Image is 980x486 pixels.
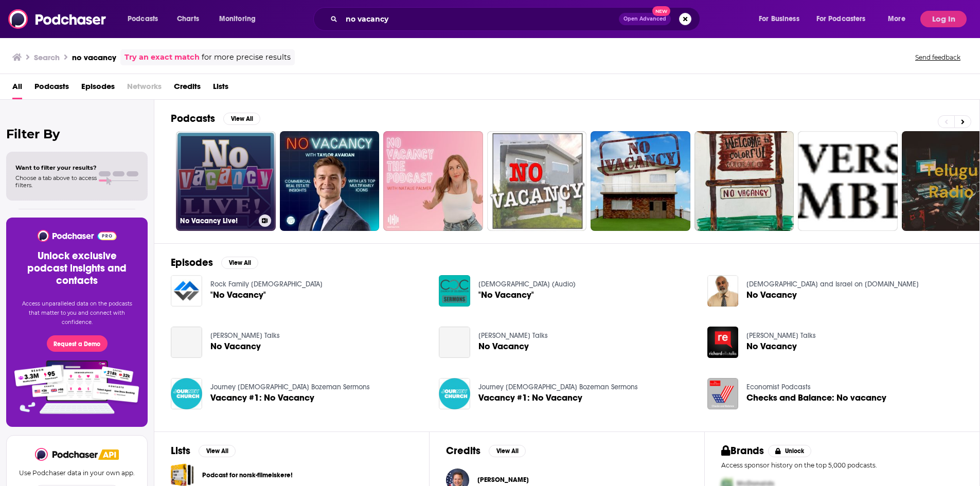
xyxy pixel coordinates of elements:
a: Lists [213,78,228,99]
span: Networks [127,78,162,99]
button: open menu [212,11,269,27]
span: Podcasts [128,12,158,26]
span: More [888,12,905,26]
a: Rock Creek Church (Audio) [478,280,576,289]
a: Episodes [81,78,115,99]
button: open menu [752,11,812,27]
a: No Vacancy [746,291,797,299]
button: View All [223,113,260,125]
span: Charts [177,12,199,26]
a: CreditsView All [446,444,526,457]
a: Holy Scriptures and Israel on Oneplace.com [746,280,919,289]
a: Donald Norcross [477,476,529,484]
h3: Unlock exclusive podcast insights and contacts [19,250,135,287]
span: New [652,6,671,16]
a: Richard Ellis Talks [746,331,816,340]
h2: Lists [171,444,190,457]
a: Podcasts [34,78,69,99]
button: View All [221,257,258,269]
button: Unlock [768,445,812,457]
a: Journey Church Bozeman Sermons [210,383,370,391]
span: Choose a tab above to access filters. [15,174,97,189]
a: EpisodesView All [171,256,258,269]
a: ListsView All [171,444,236,457]
a: Podcast for norsk-filmelskere! [202,470,293,481]
a: Checks and Balance: No vacancy [746,393,886,402]
a: All [12,78,22,99]
input: Search podcasts, credits, & more... [342,11,619,27]
h2: Podcasts [171,112,215,125]
span: Open Advanced [623,16,666,22]
span: Monitoring [219,12,256,26]
button: open menu [120,11,171,27]
img: Vacancy #1: No Vacancy [171,378,202,409]
p: Use Podchaser data in your own app. [19,469,135,477]
span: For Podcasters [816,12,866,26]
a: Charts [170,11,205,27]
a: No Vacancy [478,342,529,351]
button: open menu [881,11,918,27]
a: Try an exact match [124,51,200,63]
button: Log In [920,11,967,27]
h2: Episodes [171,256,213,269]
h2: Filter By [6,127,148,141]
button: Request a Demo [47,335,108,352]
img: No Vacancy [707,275,739,307]
a: Rock Family Church [210,280,323,289]
span: for more precise results [202,51,291,63]
a: "No Vacancy" [478,291,534,299]
span: [PERSON_NAME] [477,476,529,484]
a: No Vacancy [439,327,470,358]
img: Podchaser - Follow, Share and Rate Podcasts [37,230,117,242]
p: Access sponsor history on the top 5,000 podcasts. [721,461,963,469]
img: Podchaser API banner [98,449,119,460]
a: Vacancy #1: No Vacancy [478,393,582,402]
a: No Vacancy [707,327,739,358]
a: PodcastsView All [171,112,260,125]
h3: no vacancy [72,52,116,62]
p: Access unparalleled data on the podcasts that matter to you and connect with confidence. [19,299,135,327]
h2: Credits [446,444,480,457]
span: Want to filter your results? [15,164,97,171]
h2: Brands [721,444,764,457]
button: View All [489,445,526,457]
img: "No Vacancy" [439,275,470,307]
a: Vacancy #1: No Vacancy [210,393,314,402]
span: For Business [759,12,799,26]
a: Richard Ellis Talks [210,331,280,340]
a: Journey Church Bozeman Sermons [478,383,638,391]
a: "No Vacancy" [171,275,202,307]
a: "No Vacancy" [210,291,266,299]
button: Send feedback [912,53,964,62]
img: Vacancy #1: No Vacancy [439,378,470,409]
h3: Search [34,52,60,62]
img: Podchaser - Follow, Share and Rate Podcasts [8,9,107,29]
a: Richard Ellis Talks [478,331,548,340]
div: Search podcasts, credits, & more... [323,7,710,31]
a: Economist Podcasts [746,383,811,391]
span: No Vacancy [746,342,797,351]
img: Podchaser - Follow, Share and Rate Podcasts [35,448,99,461]
img: Checks and Balance: No vacancy [707,378,739,409]
a: No Vacancy [210,342,261,351]
a: No Vacancy Live! [176,131,276,231]
a: Credits [174,78,201,99]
